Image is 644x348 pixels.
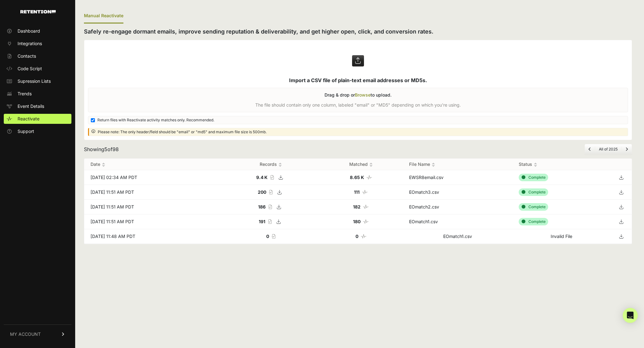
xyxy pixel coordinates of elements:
span: Integrations [18,40,42,47]
a: Support [4,126,71,136]
strong: 9.4 K [256,175,267,180]
td: EWSR8email.csv [403,170,512,185]
a: Code Script [4,64,71,74]
span: Supression Lists [18,78,51,84]
td: EOmatch1.csv [403,214,512,229]
td: [DATE] 11:51 AM PDT [84,214,222,229]
span: Code Script [18,66,42,72]
div: Complete [519,174,548,181]
th: Records [222,159,319,170]
a: Event Details [4,101,71,111]
span: Return files with Reactivate activity matches only. Recommended. [97,118,214,123]
a: Previous [589,147,591,151]
div: Manual Reactivate [84,9,123,24]
td: Invalid File [512,229,610,244]
td: EOmatch3.csv [403,185,512,200]
th: Date [84,159,222,170]
span: Event Details [18,103,44,109]
i: Number of matched records [362,190,368,194]
span: Contacts [18,53,36,59]
i: Record count of the file [270,175,274,180]
i: Record count of the file [272,234,275,239]
td: EOmatch2.csv [403,200,512,214]
td: [DATE] 11:48 AM PDT [84,229,222,244]
strong: 111 [354,189,360,195]
a: Reactivate [4,114,71,124]
i: Record count of the file [268,219,272,224]
div: Complete [519,203,548,211]
span: Trends [18,91,32,97]
strong: 0 [356,234,358,239]
img: no_sort-eaf950dc5ab64cae54d48a5578032e96f70b2ecb7d747501f34c8f2db400fb66.gif [278,162,282,167]
h2: Safely re-engage dormant emails, improve sending reputation & deliverability, and get higher open... [84,27,632,36]
span: Support [18,128,34,134]
strong: 182 [353,204,361,209]
i: Record count of the file [268,205,272,209]
td: [DATE] 11:51 AM PDT [84,200,222,214]
strong: 191 [259,219,265,224]
span: 5 [104,146,107,152]
i: Number of matched records [363,205,369,209]
strong: 0 [266,234,269,239]
span: Dashboard [18,28,40,34]
i: Record count of the file [269,190,273,194]
div: Complete [519,188,548,196]
td: [DATE] 02:34 AM PDT [84,170,222,185]
a: Supression Lists [4,76,71,86]
a: Next [626,147,628,151]
input: Return files with Reactivate activity matches only. Recommended. [91,118,95,122]
img: Retention.com [20,10,56,13]
img: no_sort-eaf950dc5ab64cae54d48a5578032e96f70b2ecb7d747501f34c8f2db400fb66.gif [369,162,373,167]
a: Contacts [4,51,71,61]
a: Trends [4,89,71,99]
span: 98 [112,146,119,152]
strong: 200 [258,189,266,195]
td: EOmatch1.csv [403,229,512,244]
th: Matched [319,159,403,170]
i: Number of matched records [361,234,366,239]
i: Number of matched records [363,219,369,224]
i: Number of matched records [366,175,372,180]
strong: 186 [258,204,266,209]
strong: 180 [353,219,361,224]
strong: 8.65 K [350,175,364,180]
img: no_sort-eaf950dc5ab64cae54d48a5578032e96f70b2ecb7d747501f34c8f2db400fb66.gif [432,162,435,167]
th: File Name [403,159,512,170]
div: Showing of [84,145,119,153]
span: MY ACCOUNT [10,331,41,337]
th: Status [512,159,610,170]
div: Open Intercom Messenger [623,308,638,323]
td: [DATE] 11:51 AM PDT [84,185,222,200]
img: no_sort-eaf950dc5ab64cae54d48a5578032e96f70b2ecb7d747501f34c8f2db400fb66.gif [534,162,537,167]
a: MY ACCOUNT [4,324,71,344]
nav: Page navigation [584,144,632,155]
a: Integrations [4,39,71,49]
span: Reactivate [18,116,39,122]
img: no_sort-eaf950dc5ab64cae54d48a5578032e96f70b2ecb7d747501f34c8f2db400fb66.gif [102,162,105,167]
a: Dashboard [4,26,71,36]
li: All of 2025 [595,147,621,152]
div: Complete [519,218,548,225]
